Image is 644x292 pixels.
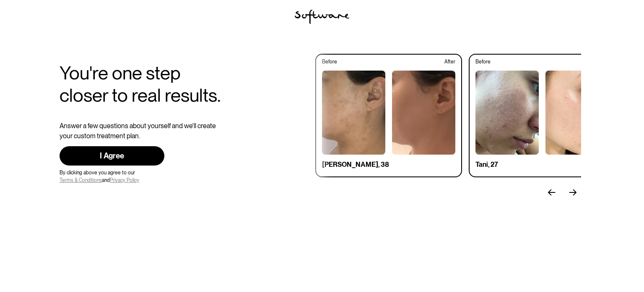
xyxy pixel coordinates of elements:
[564,184,581,201] div: next slide
[110,177,139,183] a: Privacy Policy
[548,189,556,196] img: arrow left
[475,160,498,170] p: Tani, 27
[60,169,230,176] div: By clicking above you agree to our
[444,58,455,66] p: After
[322,58,337,66] p: Before
[60,146,164,166] a: I Agree
[475,71,539,155] img: woman with acne before
[545,71,609,155] img: woman without acne after
[392,71,455,155] img: woman without acne after
[60,62,230,107] h1: You're one step closer to real results.
[73,151,151,161] div: I Agree
[475,58,491,66] p: Before
[543,184,560,201] div: previous slide
[60,177,102,183] a: Terms & Conditions
[469,54,619,201] div: 3 of 3
[60,176,230,184] div: and
[315,54,581,201] div: carousel
[322,160,389,170] p: [PERSON_NAME], 38
[322,71,385,155] img: woman with acne before
[315,54,465,201] div: 2 of 3
[569,189,576,196] img: arrow left
[60,121,230,141] div: Answer a few questions about yourself and we'll create your custom treatment plan.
